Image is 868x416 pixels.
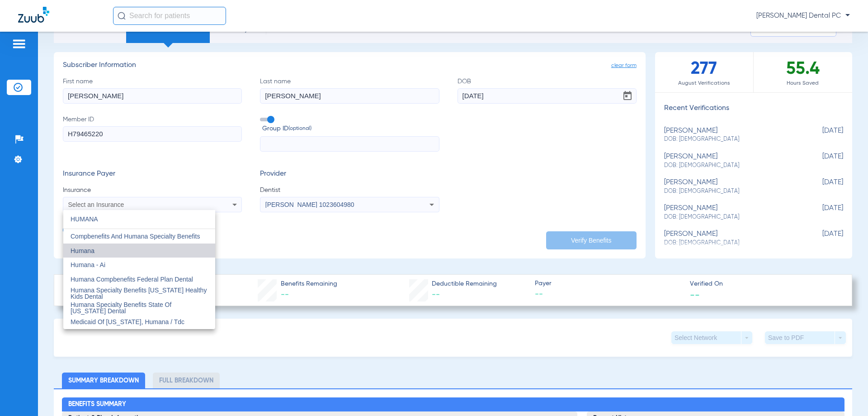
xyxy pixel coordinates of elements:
span: Humana [71,247,94,254]
span: Humana Specialty Benefits State Of [US_STATE] Dental [71,301,171,315]
input: dropdown search [63,210,215,229]
iframe: Chat Widget [823,373,868,416]
span: Medicaid Of [US_STATE], Humana / Tdc [71,318,184,325]
span: Compbenefits And Humana Specialty Benefits [71,233,200,240]
span: Humana Compbenefits Federal Plan Dental [71,276,193,283]
span: Humana Specialty Benefits [US_STATE] Healthy Kids Dental [71,287,207,300]
span: Humana - Ai [71,261,105,268]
